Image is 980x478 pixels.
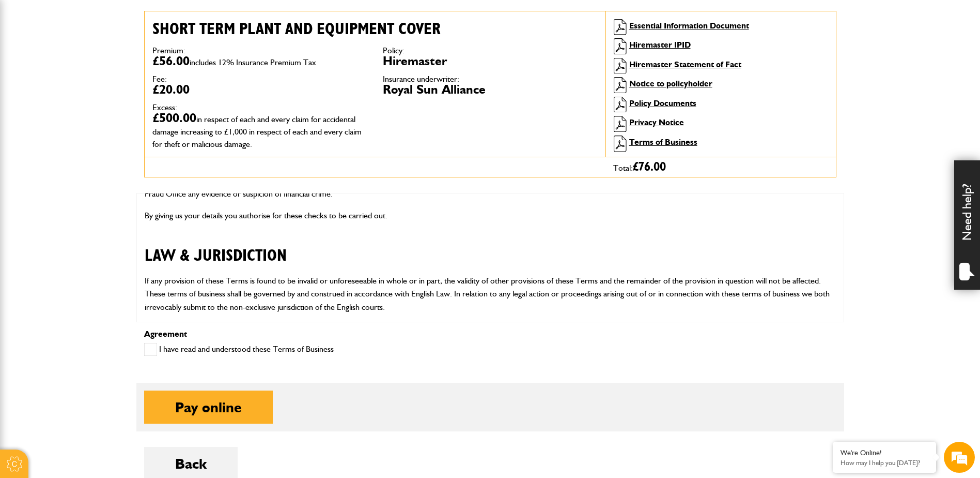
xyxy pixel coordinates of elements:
[13,187,189,310] textarea: Type your message and hit 'Enter'
[841,449,928,457] div: We're Online!
[639,161,666,173] span: 76.00
[152,55,367,67] dd: £56.00
[145,274,836,314] p: If any provision of these Terms is found to be invalid or unforeseeable in whole or in part, the ...
[190,57,316,67] span: includes 12% Insurance Premium Tax
[152,83,367,96] dd: £20.00
[383,47,598,55] dt: Policy:
[141,319,188,333] em: Start Chat
[629,79,712,88] a: Notice to policyholder
[144,330,836,338] p: Agreement
[13,126,189,149] input: Enter your email address
[629,117,684,127] a: Privacy Notice
[145,209,836,222] p: By giving us your details you authorise for these checks to be carried out.
[152,19,598,39] h2: Short term plant and equipment cover
[13,157,189,180] input: Enter your phone number
[629,40,691,50] a: Hiremaster IPID
[54,58,174,71] div: Chat with us now
[144,343,334,356] label: I have read and understood these Terms of Business
[629,59,741,69] a: Hiremaster Statement of Fact
[841,459,928,467] p: How may I help you today?
[633,161,666,173] span: £
[629,21,749,31] a: Essential Information Document
[18,57,43,72] img: d_20077148190_company_1631870298795_20077148190
[605,157,836,177] div: Total:
[152,103,367,112] dt: Excess:
[629,98,696,108] a: Policy Documents
[383,75,598,83] dt: Insurance underwriter:
[629,137,697,147] a: Terms of Business
[383,83,598,96] dd: Royal Sun Alliance
[152,112,367,149] dd: £500.00
[169,5,194,30] div: Minimize live chat window
[383,55,598,67] dd: Hiremaster
[152,47,367,55] dt: Premium:
[13,96,189,118] input: Enter your last name
[152,114,362,149] span: in respect of each and every claim for accidental damage increasing to £1,000 in respect of each ...
[144,391,273,424] button: Pay online
[145,230,836,265] h2: LAW & JURISDICTION
[954,160,980,290] div: Need help?
[152,75,367,83] dt: Fee:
